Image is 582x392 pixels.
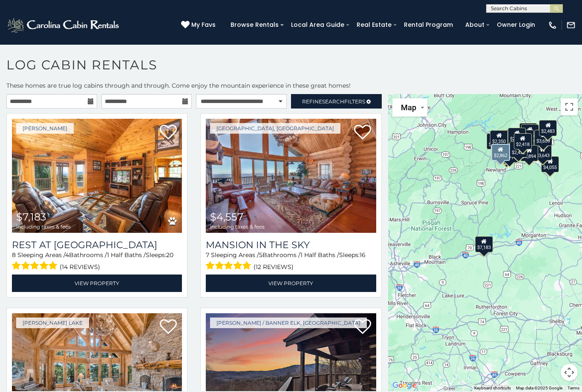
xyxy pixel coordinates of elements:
[206,119,376,233] img: Mansion In The Sky
[206,239,376,251] a: Mansion In The Sky
[160,124,177,142] a: Add to favorites
[548,20,557,30] img: phone-regular-white.png
[210,123,340,134] a: [GEOGRAPHIC_DATA], [GEOGRAPHIC_DATA]
[491,144,510,161] div: $2,862
[6,17,121,34] img: White-1-2.png
[12,251,16,259] span: 8
[210,211,243,223] span: $4,557
[291,94,382,109] a: RefineSearchFilters
[206,275,376,292] a: View Property
[259,251,262,259] span: 5
[516,386,562,390] span: Map data ©2025 Google
[521,145,539,161] div: $2,894
[401,103,416,112] span: Map
[542,156,559,172] div: $4,055
[390,380,418,391] img: Google
[16,318,89,328] a: [PERSON_NAME] Lake
[400,18,457,31] a: Rental Program
[561,98,578,115] button: Toggle fullscreen view
[561,364,578,381] button: Map camera controls
[508,128,526,144] div: $2,916
[300,251,339,259] span: 1 Half Baths /
[493,18,539,31] a: Owner Login
[568,386,579,390] a: Terms (opens in new tab)
[206,251,209,259] span: 7
[191,20,216,29] span: My Favs
[206,119,376,233] a: Mansion In The Sky $4,557 including taxes & fees
[487,133,505,149] div: $4,217
[354,124,371,142] a: Add to favorites
[65,251,69,259] span: 4
[287,18,349,31] a: Local Area Guide
[160,318,177,336] a: Add to favorites
[16,211,46,223] span: $7,183
[392,98,427,117] button: Change map style
[302,98,365,105] span: Refine Filters
[210,318,367,328] a: [PERSON_NAME] / Banner Elk, [GEOGRAPHIC_DATA]
[514,133,532,149] div: $2,418
[206,251,376,272] div: Sleeping Areas / Bathrooms / Sleeps:
[12,119,182,233] a: Rest at Mountain Crest $7,183 including taxes & fees
[566,20,576,30] img: mail-regular-white.png
[181,20,218,30] a: My Favs
[12,239,182,251] h3: Rest at Mountain Crest
[12,275,182,292] a: View Property
[210,224,265,229] span: including taxes & fees
[535,130,553,146] div: $3,659
[60,261,100,272] span: (14 reviews)
[474,385,511,391] button: Keyboard shortcuts
[519,123,537,139] div: $3,589
[390,380,418,391] a: Open this area in Google Maps (opens a new window)
[352,18,396,31] a: Real Estate
[521,124,539,140] div: $3,157
[12,239,182,251] a: Rest at [GEOGRAPHIC_DATA]
[539,120,557,136] div: $2,483
[360,251,366,259] span: 16
[475,236,493,252] div: $7,183
[16,224,71,229] span: including taxes & fees
[322,98,344,105] span: Search
[254,261,294,272] span: (12 reviews)
[12,119,182,233] img: Rest at Mountain Crest
[490,130,508,146] div: $2,350
[16,123,74,134] a: [PERSON_NAME]
[107,251,146,259] span: 1 Half Baths /
[534,144,552,160] div: $3,643
[12,251,182,272] div: Sleeping Areas / Bathrooms / Sleeps:
[461,18,489,31] a: About
[226,18,283,31] a: Browse Rentals
[166,251,173,259] span: 20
